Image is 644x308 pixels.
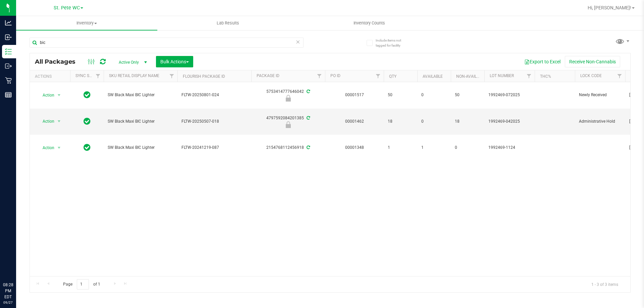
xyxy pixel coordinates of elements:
[388,118,413,125] span: 18
[109,73,159,78] a: Sku Retail Display Name
[5,91,12,98] inline-svg: Reports
[108,144,173,151] span: SW Black Maxi BIC Lighter
[93,70,104,82] a: Filter
[183,74,225,79] a: Flourish Package ID
[376,38,409,48] span: Include items not tagged for facility
[250,144,326,151] div: 2154768112456918
[181,144,247,151] span: FLTW-20241219-087
[156,56,193,67] button: Bulk Actions
[108,92,173,98] span: SW Black Maxi BIC Lighter
[306,89,310,94] span: Sync from Compliance System
[389,74,396,79] a: Qty
[5,48,12,55] inline-svg: Inventory
[455,118,480,125] span: 18
[5,77,12,84] inline-svg: Retail
[421,118,447,125] span: 0
[565,56,620,67] button: Receive Non-Cannabis
[488,92,531,98] span: 1992469-072025
[388,92,413,98] span: 50
[345,145,364,150] a: 00001348
[84,117,91,126] span: In Sync
[586,279,624,289] span: 1 - 3 of 3 items
[488,118,531,125] span: 1992469-042025
[157,16,299,30] a: Lab Results
[345,93,364,97] a: 00001517
[299,16,440,30] a: Inventory Counts
[588,5,631,10] span: Hi, [PERSON_NAME]!
[421,92,447,98] span: 0
[5,19,12,26] inline-svg: Analytics
[373,70,384,82] a: Filter
[250,121,326,128] div: Administrative Hold
[345,119,364,124] a: 00001462
[314,70,325,82] a: Filter
[77,279,89,290] input: 1
[421,144,447,151] span: 1
[30,38,304,48] input: Search Package ID, Item Name, SKU, Lot or Part Number...
[579,92,621,98] span: Newly Received
[455,144,480,151] span: 0
[35,74,67,79] div: Actions
[55,117,63,126] span: select
[37,117,55,126] span: Action
[330,73,340,78] a: PO ID
[455,92,480,98] span: 50
[16,20,157,26] span: Inventory
[388,144,413,151] span: 1
[250,88,326,102] div: 5753414777646042
[75,73,101,78] a: Sync Status
[579,118,621,125] span: Administrative Hold
[488,144,531,151] span: 1992469-1124
[306,145,310,150] span: Sync from Compliance System
[490,73,514,78] a: Lot Number
[16,16,157,30] a: Inventory
[35,58,82,65] span: All Packages
[37,90,55,100] span: Action
[54,5,80,11] span: St. Pete WC
[3,300,13,305] p: 09/27
[524,70,535,82] a: Filter
[108,118,173,125] span: SW Black Maxi BIC Lighter
[181,118,247,125] span: FLTW-20250507-018
[37,143,55,152] span: Action
[250,95,326,102] div: Newly Received
[520,56,565,67] button: Export to Excel
[580,73,602,78] a: Lock Code
[57,279,106,290] span: Page of 1
[296,38,300,46] span: Clear
[7,254,27,274] iframe: Resource center
[55,143,63,152] span: select
[181,92,247,98] span: FLTW-20250801-024
[3,282,13,300] p: 08:28 PM EDT
[456,74,486,79] a: Non-Available
[84,90,91,100] span: In Sync
[160,59,189,64] span: Bulk Actions
[250,115,326,128] div: 4797592084201385
[5,63,12,69] inline-svg: Outbound
[84,143,91,152] span: In Sync
[614,70,625,82] a: Filter
[208,20,248,26] span: Lab Results
[257,73,279,78] a: Package ID
[423,74,443,79] a: Available
[306,116,310,120] span: Sync from Compliance System
[166,70,177,82] a: Filter
[344,20,394,26] span: Inventory Counts
[5,34,12,41] inline-svg: Inbound
[55,90,63,100] span: select
[540,74,551,79] a: THC%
